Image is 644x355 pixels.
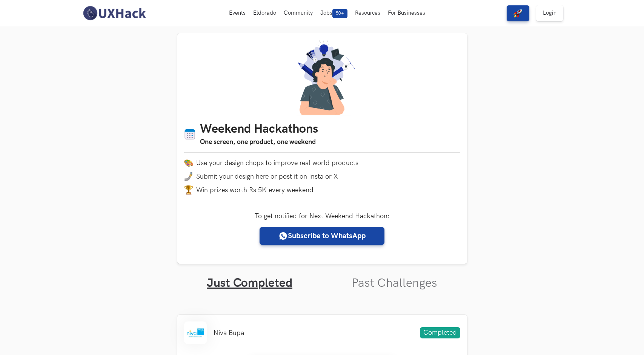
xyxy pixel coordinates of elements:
[184,158,460,167] li: Use your design chops to improve real world products
[207,276,292,291] a: Just Completed
[420,327,460,338] span: Completed
[536,5,563,21] a: Login
[255,212,390,220] label: To get notified for Next Weekend Hackathon:
[214,329,244,337] li: Niva Bupa
[513,9,523,18] img: rocket
[260,227,384,245] a: Subscribe to WhatsApp
[177,264,467,291] ul: Tabs Interface
[184,129,195,140] img: Calendar icon
[200,122,318,137] h1: Weekend Hackathons
[81,5,148,21] img: UXHack-logo.png
[286,40,358,115] img: A designer thinking
[184,185,460,194] li: Win prizes worth Rs 5K every weekend
[184,158,193,167] img: palette.png
[332,9,347,18] span: 50+
[196,173,338,181] span: Submit your design here or post it on Insta or X
[184,185,193,194] img: trophy.png
[184,172,193,181] img: mobile-in-hand.png
[352,276,437,291] a: Past Challenges
[200,137,318,147] h3: One screen, one product, one weekend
